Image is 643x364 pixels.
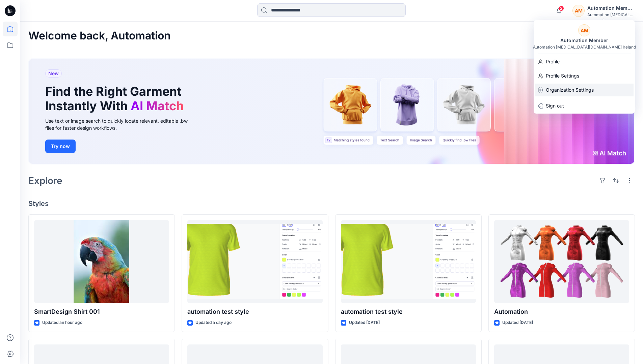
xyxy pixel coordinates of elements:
[45,140,76,153] button: Try now
[45,84,187,113] h1: Find the Right Garment Instantly With
[494,220,629,303] a: Automation
[28,30,171,42] h2: Welcome back, Automation
[42,319,82,326] p: Updated an hour ago
[48,69,59,78] span: New
[546,55,560,68] p: Profile
[534,69,635,82] a: Profile Settings
[534,84,635,96] a: Organization Settings
[34,220,169,303] a: SmartDesign Shirt 001
[587,12,635,17] div: Automation [MEDICAL_DATA]...
[131,98,184,113] span: AI Match
[587,4,635,12] div: Automation Member
[578,24,590,36] div: AM
[494,307,629,316] p: Automation
[533,44,636,50] div: Automation [MEDICAL_DATA][DOMAIN_NAME] Ireland
[28,175,62,186] h2: Explore
[349,319,380,326] p: Updated [DATE]
[187,220,322,303] a: automation test style
[45,117,197,131] div: Use text or image search to quickly locate relevant, editable .bw files for faster design workflows.
[559,6,564,11] span: 2
[187,307,322,316] p: automation test style
[546,99,564,112] p: Sign out
[546,84,594,96] p: Organization Settings
[572,5,585,17] div: AM
[195,319,232,326] p: Updated a day ago
[341,220,476,303] a: automation test style
[28,200,635,208] h4: Styles
[341,307,476,316] p: automation test style
[502,319,533,326] p: Updated [DATE]
[556,36,612,44] div: Automation Member
[34,307,169,316] p: SmartDesign Shirt 001
[534,55,635,68] a: Profile
[546,69,579,82] p: Profile Settings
